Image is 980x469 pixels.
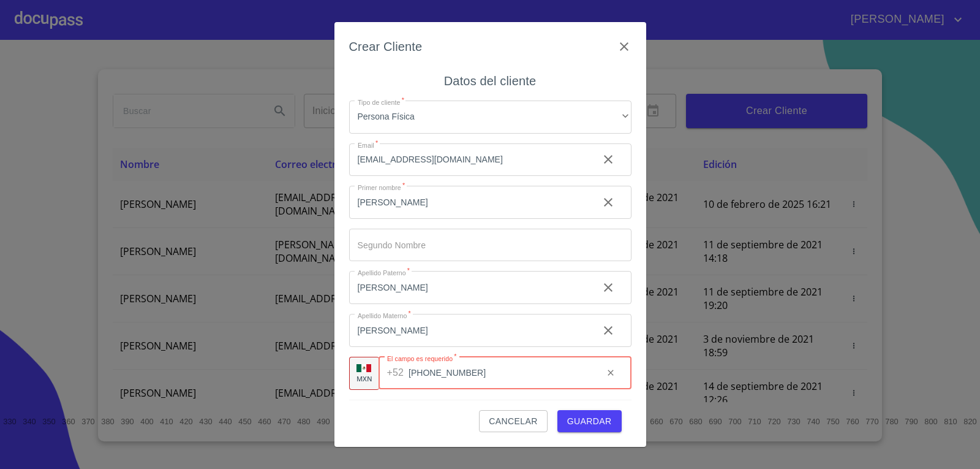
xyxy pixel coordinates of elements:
p: +52 [387,365,404,380]
button: clear input [594,316,623,345]
h6: Datos del cliente [444,71,536,91]
span: Cancelar [489,414,537,429]
button: clear input [594,188,623,217]
button: clear input [594,273,623,302]
p: MXN [356,374,372,383]
button: Cancelar [479,410,547,433]
span: Guardar [567,414,612,429]
button: clear input [594,145,623,174]
div: Persona Física [349,101,631,134]
button: clear input [598,360,623,385]
h6: Crear Cliente [349,37,423,56]
button: Guardar [557,410,622,433]
img: R93DlvwvvjP9fbrDwZeCRYBHk45OWMq+AAOlFVsxT89f82nwPLnD58IP7+ANJEaWYhP0Tx8kkA0WlQMPQsAAgwAOmBj20AXj6... [356,364,371,373]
